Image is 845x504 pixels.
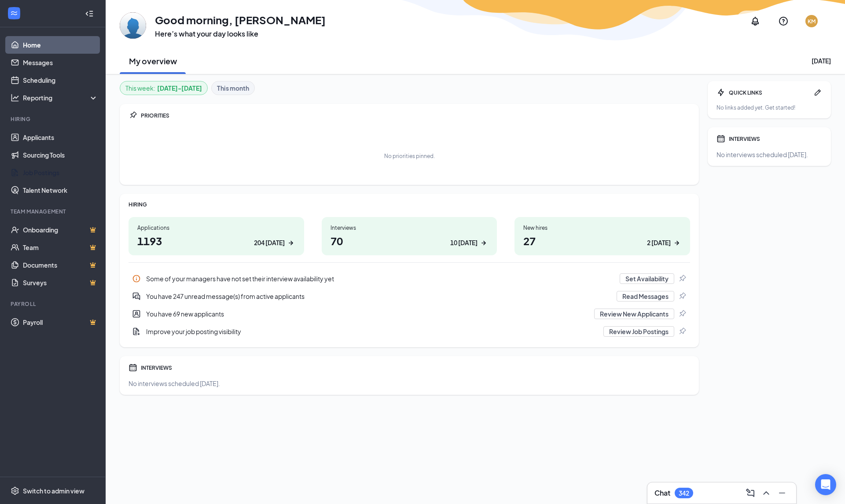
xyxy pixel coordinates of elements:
div: No links added yet. Get started! [716,104,822,111]
svg: Pin [678,274,687,283]
div: QUICK LINKS [729,89,810,96]
button: ChevronUp [759,486,773,500]
div: No priorities pinned. [384,152,435,160]
h3: Chat [654,488,670,498]
svg: ArrowRight [479,239,488,247]
div: New hires [523,224,681,232]
div: This week : [125,83,202,93]
svg: WorkstreamLogo [10,9,18,18]
svg: DoubleChatActive [132,292,141,301]
svg: UserEntity [132,309,141,318]
b: [DATE] - [DATE] [157,83,202,93]
a: Scheduling [23,71,98,89]
a: Home [23,36,98,54]
a: New hires272 [DATE]ArrowRight [514,217,690,255]
button: Read Messages [617,291,674,302]
button: Minimize [775,486,789,500]
svg: DocumentAdd [132,327,141,336]
h1: 70 [331,233,489,248]
a: DocumentsCrown [23,256,98,274]
svg: Notifications [750,16,760,26]
a: Applicants [23,129,98,146]
a: DoubleChatActiveYou have 247 unread message(s) from active applicantsRead MessagesPin [129,287,690,305]
a: Interviews7010 [DATE]ArrowRight [322,217,497,255]
div: PRIORITIES [141,112,690,119]
svg: Minimize [777,488,787,498]
div: KM [808,18,816,25]
h1: 27 [523,233,681,248]
div: INTERVIEWS [729,135,822,143]
div: Applications [137,224,295,232]
a: Talent Network [23,181,98,199]
div: Open Intercom Messenger [815,474,836,495]
svg: Pin [678,309,687,318]
div: INTERVIEWS [141,364,690,372]
div: Improve your job posting visibility [146,327,598,336]
svg: Settings [11,486,19,495]
div: Improve your job posting visibility [129,323,690,340]
svg: ChevronUp [761,488,772,498]
a: UserEntityYou have 69 new applicantsReview New ApplicantsPin [129,305,690,323]
div: No interviews scheduled [DATE]. [129,379,690,388]
div: Payroll [11,300,96,308]
div: 2 [DATE] [647,238,671,247]
img: Kalynn Muha [120,12,146,39]
a: Applications1193204 [DATE]ArrowRight [129,217,304,255]
a: Messages [23,54,98,71]
a: InfoSome of your managers have not set their interview availability yetSet AvailabilityPin [129,270,690,287]
button: ComposeMessage [743,486,757,500]
button: Review Job Postings [603,326,674,337]
b: This month [217,83,249,93]
svg: Calendar [129,363,137,372]
div: [DATE] [812,56,831,65]
h3: Here’s what your day looks like [155,29,326,39]
button: Review New Applicants [594,309,674,319]
div: HIRING [129,201,690,208]
div: You have 69 new applicants [146,309,589,318]
a: TeamCrown [23,239,98,256]
svg: Info [132,274,141,283]
a: SurveysCrown [23,274,98,291]
div: Reporting [23,93,99,102]
h2: My overview [129,55,177,66]
div: 342 [679,489,689,497]
div: You have 247 unread message(s) from active applicants [129,287,690,305]
svg: Pin [678,292,687,301]
svg: QuestionInfo [778,16,789,26]
svg: Analysis [11,93,19,102]
div: You have 247 unread message(s) from active applicants [146,292,611,301]
div: Some of your managers have not set their interview availability yet [129,270,690,287]
svg: Calendar [716,134,725,143]
svg: Pen [813,88,822,97]
svg: Collapse [85,9,94,18]
svg: ArrowRight [672,239,681,247]
svg: Bolt [716,88,725,97]
svg: Pin [129,111,137,120]
div: Team Management [11,208,96,215]
button: Set Availability [620,273,674,284]
a: PayrollCrown [23,313,98,331]
a: DocumentAddImprove your job posting visibilityReview Job PostingsPin [129,323,690,340]
div: 10 [DATE] [450,238,478,247]
h1: Good morning, [PERSON_NAME] [155,12,326,27]
div: Some of your managers have not set their interview availability yet [146,274,614,283]
div: You have 69 new applicants [129,305,690,323]
h1: 1193 [137,233,295,248]
div: 204 [DATE] [254,238,285,247]
div: No interviews scheduled [DATE]. [716,150,822,159]
a: OnboardingCrown [23,221,98,239]
svg: ComposeMessage [745,488,756,498]
svg: Pin [678,327,687,336]
div: Interviews [331,224,489,232]
svg: ArrowRight [287,239,295,247]
a: Sourcing Tools [23,146,98,164]
div: Switch to admin view [23,486,84,495]
a: Job Postings [23,164,98,181]
div: Hiring [11,115,96,123]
